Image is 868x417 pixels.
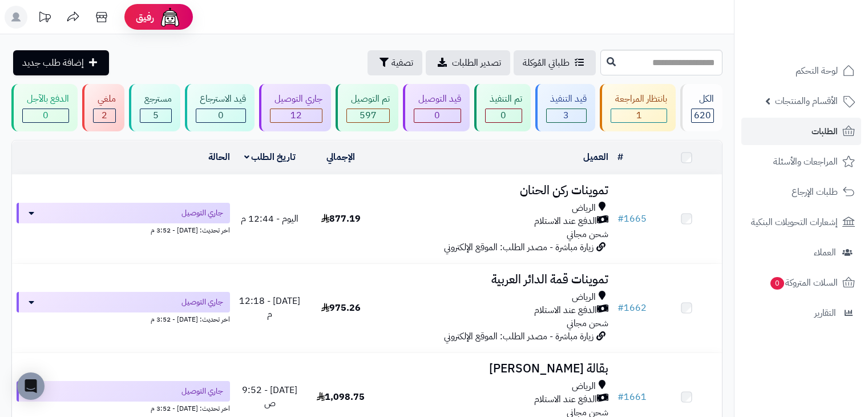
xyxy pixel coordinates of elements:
span: # [617,212,624,226]
div: ملغي [93,93,116,106]
span: الرياض [572,380,596,393]
div: اخر تحديث: [DATE] - 3:52 م [17,223,230,235]
div: اخر تحديث: [DATE] - 3:52 م [17,312,230,324]
h3: بقالة [PERSON_NAME] [381,362,608,375]
a: # [617,150,623,164]
div: جاري التوصيل [270,93,322,106]
div: الكل [691,93,714,106]
span: 0 [43,109,49,122]
span: تصفية [391,56,413,70]
span: الدفع عند الاستلام [534,215,597,228]
span: شحن مجاني [567,316,608,330]
div: تم التنفيذ [485,93,522,106]
a: تحديثات المنصة [30,6,59,31]
span: طلبات الإرجاع [792,184,838,200]
div: 5 [140,109,171,122]
img: logo-2.png [790,32,857,56]
div: اخر تحديث: [DATE] - 3:52 م [17,402,230,414]
div: 0 [414,109,461,122]
span: [DATE] - 9:52 ص [242,383,297,410]
a: مسترجع 5 [127,84,183,131]
span: # [617,301,624,315]
a: #1665 [617,212,647,226]
a: تم التوصيل 597 [333,84,401,131]
button: تصفية [368,50,422,75]
span: 877.19 [321,212,361,226]
span: التقارير [814,305,836,321]
span: 3 [563,109,569,122]
div: 0 [23,109,68,122]
span: جاري التوصيل [181,386,223,397]
span: 1 [636,109,642,122]
span: جاري التوصيل [181,207,223,219]
span: جاري التوصيل [181,296,223,308]
div: 1 [611,109,667,122]
span: 620 [694,109,711,122]
a: إضافة طلب جديد [13,50,109,75]
span: 0 [218,109,224,122]
a: ملغي 2 [80,84,127,131]
div: بانتظار المراجعة [611,93,667,106]
span: العملاء [814,244,836,260]
h3: تموينات ركن الحنان [381,184,608,197]
a: قيد التنفيذ 3 [533,84,598,131]
span: الأقسام والمنتجات [775,93,838,109]
span: السلات المتروكة [769,275,838,291]
span: لوحة التحكم [796,63,838,79]
a: العملاء [741,239,861,266]
div: 0 [486,109,522,122]
span: الدفع عند الاستلام [534,304,597,317]
a: إشعارات التحويلات البنكية [741,209,861,236]
a: تم التنفيذ 0 [472,84,533,131]
a: التقارير [741,299,861,327]
a: لوحة التحكم [741,57,861,85]
span: الرياض [572,202,596,215]
span: المراجعات والأسئلة [773,154,838,170]
div: 12 [271,109,322,122]
span: زيارة مباشرة - مصدر الطلب: الموقع الإلكتروني [444,330,594,343]
a: #1661 [617,390,647,404]
span: الدفع عند الاستلام [534,393,597,406]
span: 5 [153,109,159,122]
span: اليوم - 12:44 م [241,212,298,226]
a: الطلبات [741,118,861,145]
a: الدفع بالآجل 0 [9,84,80,131]
span: الرياض [572,291,596,304]
a: بانتظار المراجعة 1 [597,84,678,131]
span: # [617,390,624,404]
span: [DATE] - 12:18 م [239,294,300,321]
div: تم التوصيل [346,93,390,106]
span: 597 [360,109,377,122]
span: 1,098.75 [317,390,365,404]
a: السلات المتروكة0 [741,269,861,296]
span: الطلبات [812,123,838,139]
a: طلبات الإرجاع [741,178,861,206]
a: قيد الاسترجاع 0 [183,84,257,131]
div: قيد التنفيذ [546,93,587,106]
span: 0 [500,109,506,122]
span: إشعارات التحويلات البنكية [751,214,838,230]
a: المراجعات والأسئلة [741,148,861,175]
div: قيد التوصيل [414,93,461,106]
div: Open Intercom Messenger [17,372,45,400]
a: قيد التوصيل 0 [401,84,472,131]
span: 0 [434,109,440,122]
a: العميل [583,150,608,164]
div: 597 [347,109,389,122]
a: تاريخ الطلب [244,150,296,164]
div: 2 [94,109,115,122]
div: مسترجع [140,93,172,106]
a: #1662 [617,301,647,315]
span: تصدير الطلبات [452,56,501,70]
span: 2 [102,109,107,122]
div: قيد الاسترجاع [196,93,247,106]
a: الإجمالي [326,150,355,164]
a: جاري التوصيل 12 [257,84,333,131]
span: رفيق [136,10,154,24]
a: الحالة [208,150,230,164]
img: ai-face.png [159,6,181,29]
span: شحن مجاني [567,227,608,241]
a: طلباتي المُوكلة [514,50,596,75]
span: 975.26 [321,301,361,315]
a: تصدير الطلبات [426,50,510,75]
